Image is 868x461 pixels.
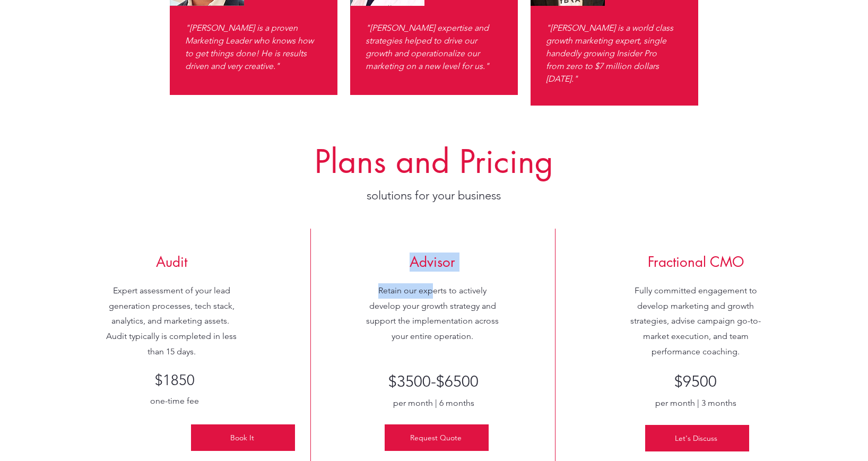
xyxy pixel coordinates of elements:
[185,23,314,71] span: "[PERSON_NAME] is a proven Marketing Leader who knows how to get things done! He is results drive...
[393,398,474,408] span: per month | 6 months
[228,188,640,204] p: solutions for your business
[385,424,489,451] a: Request Quote
[106,285,237,356] span: Expert assessment of your lead generation processes, tech stack, analytics, and marketing assets....
[155,371,195,389] span: $1850
[191,424,295,451] a: Book It
[369,253,496,272] h3: Advisor
[366,23,489,71] span: "[PERSON_NAME] expertise and strategies helped to drive our growth and operationalize our marketi...
[630,285,761,356] span: Fully committed engagement to develop marketing and growth strategies, advise campaign go-to-mark...
[388,372,479,391] span: $3500-$6500
[410,433,462,442] span: Request Quote
[150,396,199,406] span: one-time fee
[366,285,499,341] span: Retain our experts to actively develop your growth strategy and support the implementation across...
[315,141,553,182] span: Plans and Pricing
[546,23,673,84] span: "[PERSON_NAME] is a world class growth marketing expert, single handedly growing Insider Pro from...
[675,433,717,443] span: Let's Discuss
[105,253,238,272] h3: Audit
[645,425,749,451] a: Let's Discuss
[230,433,254,442] span: Book It
[655,398,736,408] span: per month | 3 months
[818,411,868,461] iframe: Wix Chat
[674,372,717,391] span: $9500
[629,253,762,272] h3: Fractional CMO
